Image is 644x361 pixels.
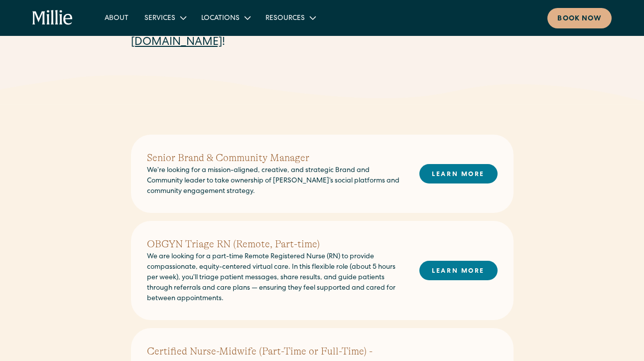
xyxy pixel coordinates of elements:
h2: OBGYN Triage RN (Remote, Part-time) [147,237,403,252]
h2: Senior Brand & Community Manager [147,151,403,166]
a: LEARN MORE [419,261,498,280]
div: Resources [258,9,323,26]
div: Resources [265,13,305,24]
a: LEARN MORE [419,164,498,183]
a: About [97,9,136,26]
p: We are looking for a part-time Remote Registered Nurse (RN) to provide compassionate, equity-cent... [147,252,403,304]
a: Book now [547,8,612,28]
a: home [32,10,73,26]
div: Book now [557,14,602,24]
div: Services [136,9,193,26]
div: Locations [193,9,258,26]
div: Locations [201,13,240,24]
p: We’re looking for a mission-aligned, creative, and strategic Brand and Community leader to take o... [147,166,403,197]
div: Services [144,13,175,24]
